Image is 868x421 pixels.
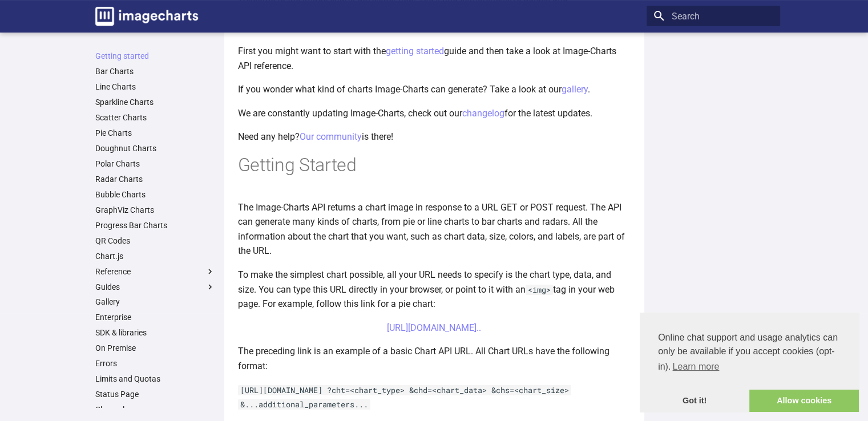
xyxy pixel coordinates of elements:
[95,327,215,338] a: SDK & libraries
[95,97,215,107] a: Sparkline Charts
[95,82,215,92] a: Line Charts
[95,143,215,153] a: Doughnut Charts
[95,358,215,369] a: Errors
[95,343,215,353] a: On Premise
[671,358,721,375] a: learn more about cookies
[95,7,198,26] img: logo
[95,389,215,399] a: Status Page
[238,385,571,410] code: [URL][DOMAIN_NAME] ?cht=<chart_type> &chd=<chart_data> &chs=<chart_size> &...additional_parameter...
[238,82,631,97] p: If you wonder what kind of charts Image-Charts can generate? Take a look at our .
[562,84,588,95] a: gallery
[95,312,215,322] a: Enterprise
[95,159,215,169] a: Polar Charts
[386,46,444,56] a: getting started
[238,200,631,258] p: The Image-Charts API returns a chart image in response to a URL GET or POST request. The API can ...
[95,189,215,200] a: Bubble Charts
[95,51,215,61] a: Getting started
[95,282,215,292] label: Guides
[95,266,215,277] label: Reference
[95,236,215,246] a: QR Codes
[238,106,631,121] p: We are constantly updating Image-Charts, check out our for the latest updates.
[462,108,504,119] a: changelog
[95,66,215,76] a: Bar Charts
[387,322,481,333] a: [URL][DOMAIN_NAME]..
[526,285,553,295] code: <img>
[640,313,859,412] div: cookieconsent
[238,344,631,373] p: The preceding link is an example of a basic Chart API URL. All Chart URLs have the following format:
[95,251,215,261] a: Chart.js
[640,390,749,412] a: dismiss cookie message
[95,374,215,384] a: Limits and Quotas
[95,404,215,415] a: Changelog
[91,2,203,30] a: Image-Charts documentation
[95,220,215,230] a: Progress Bar Charts
[95,205,215,215] a: GraphViz Charts
[749,390,859,412] a: allow cookies
[238,268,631,311] p: To make the simplest chart possible, all your URL needs to specify is the chart type, data, and s...
[95,297,215,307] a: Gallery
[658,331,841,375] span: Online chat support and usage analytics can only be available if you accept cookies (opt-in).
[238,153,631,177] h1: Getting Started
[95,174,215,184] a: Radar Charts
[238,129,631,144] p: Need any help? is there!
[95,112,215,123] a: Scatter Charts
[238,44,631,73] p: First you might want to start with the guide and then take a look at Image-Charts API reference.
[647,6,780,26] input: Search
[95,128,215,138] a: Pie Charts
[300,131,362,142] a: Our community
